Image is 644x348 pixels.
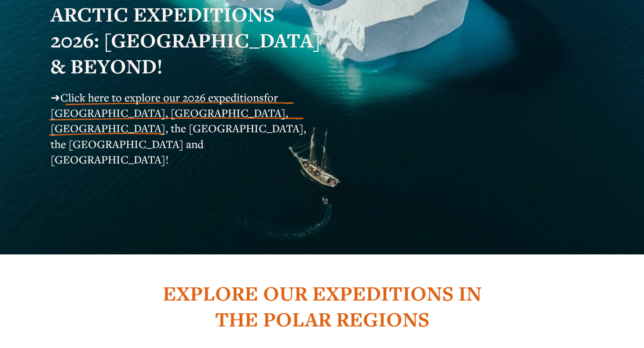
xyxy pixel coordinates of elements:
strong: EXPLORE OUR EXPEDITIONS IN THE POLAR REGIONS [163,280,487,333]
a: Click here to explore our 2026 expeditions [60,90,264,105]
strong: ARCTIC EXPEDITIONS 2026: [GEOGRAPHIC_DATA] & BEYOND! [51,1,326,80]
span: for [GEOGRAPHIC_DATA], [GEOGRAPHIC_DATA], [GEOGRAPHIC_DATA], the [GEOGRAPHIC_DATA], the [GEOGRAPH... [51,90,309,167]
span: ➜ [51,90,60,105]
